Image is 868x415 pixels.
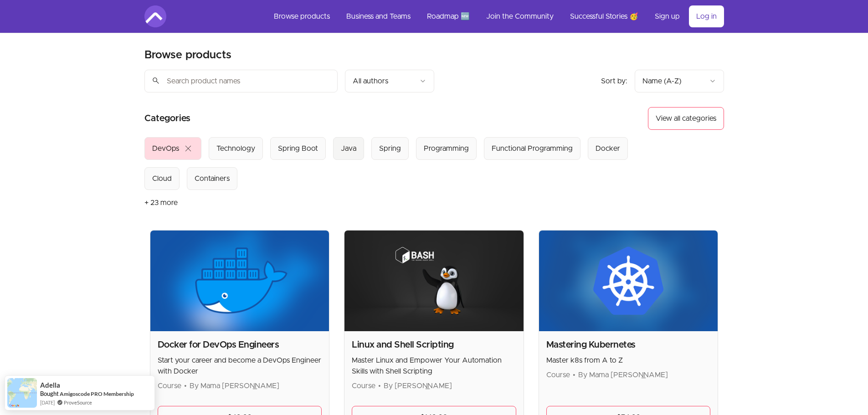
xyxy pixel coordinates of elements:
[379,143,401,154] div: Spring
[479,5,561,27] a: Join the Community
[420,5,477,27] a: Roadmap 🆕
[344,231,524,331] img: Product image for Linux and Shell Scripting
[195,173,230,184] div: Containers
[267,5,337,27] a: Browse products
[7,378,37,408] img: provesource social proof notification image
[578,371,668,379] span: By Mama [PERSON_NAME]
[424,143,469,154] div: Programming
[352,355,516,377] p: Master Linux and Empower Your Automation Skills with Shell Scripting
[216,143,255,154] div: Technology
[40,390,59,397] span: Bought
[278,143,318,154] div: Spring Boot
[144,48,231,62] h2: Browse products
[158,338,322,351] h2: Docker for DevOps Engineers
[40,381,60,389] span: Adella
[64,400,92,405] a: ProveSource
[378,382,381,389] span: •
[546,338,711,351] h2: Mastering Kubernetes
[546,371,570,379] span: Course
[635,70,724,92] button: Product sort options
[341,143,356,154] div: Java
[144,190,178,215] button: + 23 more
[352,338,516,351] h2: Linux and Shell Scripting
[152,143,179,154] div: DevOps
[183,143,194,154] span: close
[267,5,724,27] nav: Main
[546,355,711,366] p: Master k8s from A to Z
[492,143,573,154] div: Functional Programming
[190,382,279,389] span: By Mama [PERSON_NAME]
[384,382,452,389] span: By [PERSON_NAME]
[601,77,627,85] span: Sort by:
[144,5,166,27] img: Amigoscode logo
[339,5,418,27] a: Business and Teams
[152,74,160,87] span: search
[150,231,329,331] img: Product image for Docker for DevOps Engineers
[158,355,322,377] p: Start your career and become a DevOps Engineer with Docker
[647,5,687,27] a: Sign up
[144,107,190,130] h2: Categories
[352,382,375,389] span: Course
[345,70,434,92] button: Filter by author
[40,399,55,406] span: [DATE]
[563,5,646,27] a: Successful Stories 🥳
[539,231,718,331] img: Product image for Mastering Kubernetes
[184,382,187,389] span: •
[573,371,575,379] span: •
[689,5,724,27] a: Log in
[152,173,172,184] div: Cloud
[648,107,724,130] button: View all categories
[144,70,338,92] input: Search product names
[60,390,134,398] a: Amigoscode PRO Membership
[596,143,620,154] div: Docker
[158,382,181,389] span: Course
